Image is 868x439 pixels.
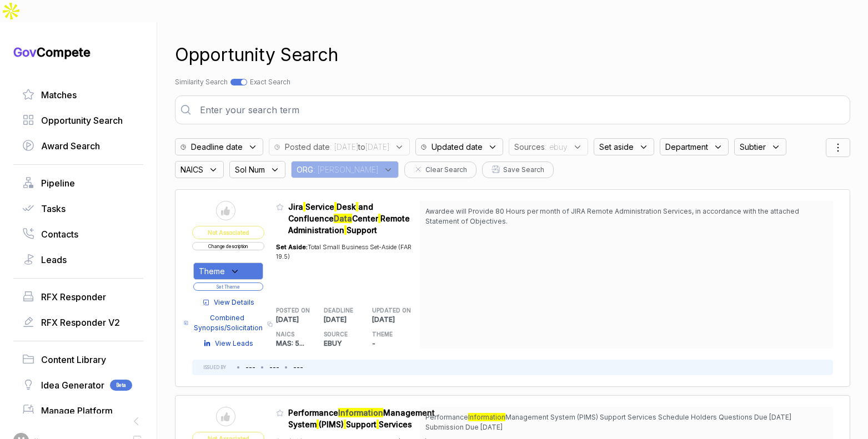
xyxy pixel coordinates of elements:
[313,164,378,175] span: : [PERSON_NAME]
[352,214,378,223] span: Center
[334,214,352,223] mark: Data
[22,253,134,266] a: Leads
[347,225,377,235] span: Support
[22,404,134,417] a: Manage Platform
[41,202,66,215] span: Tasks
[193,99,847,121] input: Enter your search term
[192,242,264,250] button: Change description
[41,404,113,417] span: Manage Platform
[288,408,338,417] span: Performance
[288,202,303,211] span: Jira
[288,214,334,223] span: Confluence
[175,42,338,68] h1: Opportunity Search
[330,141,389,153] span: : [DATE] [DATE]
[41,353,106,366] span: Content Library
[22,290,134,304] a: RFX Responder
[203,364,226,371] h5: ISSUED BY
[285,141,330,153] span: Posted date
[288,420,317,429] span: System
[110,380,132,391] span: Beta
[192,226,264,239] span: Not Associated
[358,202,373,211] span: and
[665,141,708,153] span: Department
[180,164,203,175] span: NAICS
[372,315,420,325] p: [DATE]
[193,282,263,291] button: Set Theme
[425,413,468,421] span: Performance
[276,243,308,251] span: Set Aside:
[372,330,403,339] h5: THEME
[372,306,403,315] h5: UPDATED ON
[425,165,467,175] span: Clear Search
[193,313,264,333] span: Combined Synopsis/Solicitation
[358,142,365,152] b: to
[305,202,334,211] span: Service
[503,165,544,175] span: Save Search
[346,420,377,429] span: Support
[425,207,799,225] span: Awardee will Provide 80 Hours per month of JIRA Remote Administration Services, in accordance wit...
[22,88,134,102] a: Matches
[41,114,123,127] span: Opportunity Search
[245,362,255,372] li: ---
[41,253,67,266] span: Leads
[41,316,120,329] span: RFX Responder V2
[22,114,134,127] a: Opportunity Search
[22,316,134,329] a: RFX Responder V2
[41,88,77,102] span: Matches
[379,420,412,429] span: Services
[337,202,356,211] span: Desk
[41,290,106,304] span: RFX Responder
[276,330,307,339] h5: NAICS
[319,420,344,429] span: (PIMS)
[215,339,253,349] span: View Leads
[338,408,383,417] mark: Information
[276,243,412,260] span: Total Small Business Set-Aside (FAR 19.5)
[545,141,568,153] span: : ebuy
[324,330,354,339] h5: SOURCE
[13,45,37,59] span: Gov
[425,413,791,431] span: Management System (PIMS) Support Services Schedule Holders Questions Due [DATE] Submission Due [D...
[383,408,435,417] span: Management
[432,141,483,153] span: Updated date
[269,362,279,372] li: ---
[288,225,344,235] span: Administration
[13,44,143,60] h1: Compete
[184,313,264,333] a: Combined Synopsis/Solicitation
[214,297,254,307] span: View Details
[482,162,554,178] button: Save Search
[41,228,78,241] span: Contacts
[468,413,505,421] mark: Information
[599,141,634,153] span: Set aside
[22,202,134,215] a: Tasks
[41,379,104,392] span: Idea Generator
[41,176,75,190] span: Pipeline
[740,141,766,153] span: Subtier
[22,139,134,153] a: Award Search
[22,379,134,392] a: Idea GeneratorBeta
[324,315,372,325] p: [DATE]
[276,306,307,315] h5: POSTED ON
[22,353,134,366] a: Content Library
[22,176,134,190] a: Pipeline
[324,339,372,349] p: EBUY
[191,141,243,153] span: Deadline date
[250,78,290,86] span: Exact Search
[276,339,304,347] span: MAS: 5 ...
[297,164,313,175] span: ORG
[22,228,134,241] a: Contacts
[235,164,265,175] span: Sol Num
[380,214,410,223] span: Remote
[199,265,225,277] span: Theme
[372,339,420,349] p: -
[41,139,100,153] span: Award Search
[514,141,545,153] span: Sources
[404,162,476,178] button: Clear Search
[276,315,324,325] p: [DATE]
[175,78,228,86] span: Similarity Search
[324,306,354,315] h5: DEADLINE
[293,362,303,372] li: ---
